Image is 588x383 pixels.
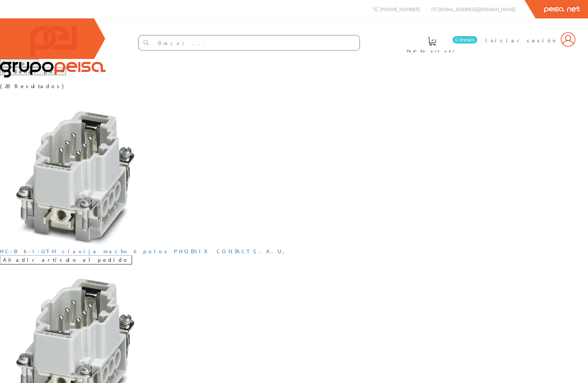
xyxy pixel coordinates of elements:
span: [EMAIL_ADDRESS][DOMAIN_NAME] [438,6,515,12]
a: Iniciar sesión [485,31,575,38]
span: Iniciar sesión [485,36,557,44]
input: Buscar ... [153,35,360,50]
span: Pedido actual [407,47,457,55]
span: [PHONE_NUMBER] [380,6,420,12]
a: PHOENIX CONTACT S.A.U, [174,248,285,254]
span: 0 línea/s [453,36,477,43]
